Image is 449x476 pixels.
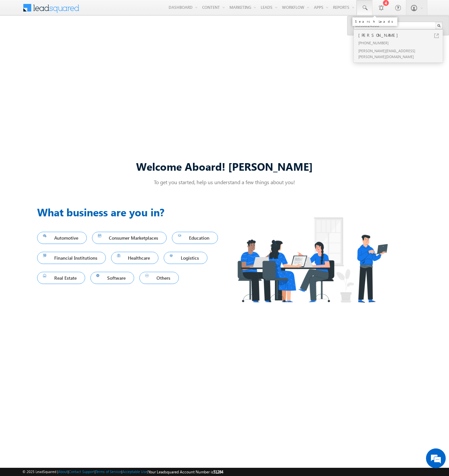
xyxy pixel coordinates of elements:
[355,19,395,23] div: Search Leads
[170,253,201,262] span: Logistics
[122,469,147,474] a: Acceptable Use
[117,253,153,262] span: Healthcare
[178,233,212,242] span: Education
[37,159,412,173] div: Welcome Aboard! [PERSON_NAME]
[37,179,412,185] p: To get you started, help us understand a few things about you!
[213,469,223,474] span: 51284
[96,469,121,474] a: Terms of Service
[69,469,95,474] a: Contact Support
[357,32,445,39] div: [PERSON_NAME]
[43,273,79,282] span: Real Estate
[96,273,129,282] span: Software
[225,204,400,315] img: Industry.png
[43,233,81,242] span: Automotive
[22,469,223,475] span: © 2025 LeadSquared | | | | |
[37,204,225,220] h3: What business are you in?
[43,253,100,262] span: Financial Institutions
[58,469,68,474] a: About
[148,469,223,474] span: Your Leadsquared Account Number is
[98,233,161,242] span: Consumer Marketplaces
[357,47,445,60] div: [PERSON_NAME][EMAIL_ADDRESS][PERSON_NAME][DOMAIN_NAME]
[145,273,173,282] span: Others
[357,39,445,47] div: [PHONE_NUMBER]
